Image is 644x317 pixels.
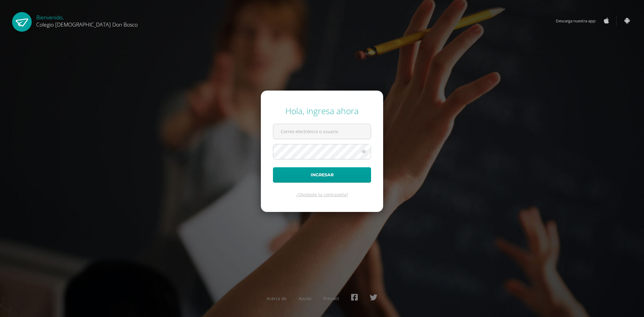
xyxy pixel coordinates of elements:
div: Hola, ingresa ahora [273,105,371,117]
span: Colegio [DEMOGRAPHIC_DATA] Don Bosco [36,21,138,28]
div: Bienvenido, [36,12,138,28]
a: Ayuda [299,296,311,301]
button: Ingresar [273,167,371,183]
a: Presskit [323,296,339,301]
a: ¿Olvidaste tu contraseña? [296,192,348,197]
a: Acerca de [267,296,287,301]
input: Correo electrónico o usuario [273,124,371,139]
span: Descarga nuestra app: [556,15,602,27]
